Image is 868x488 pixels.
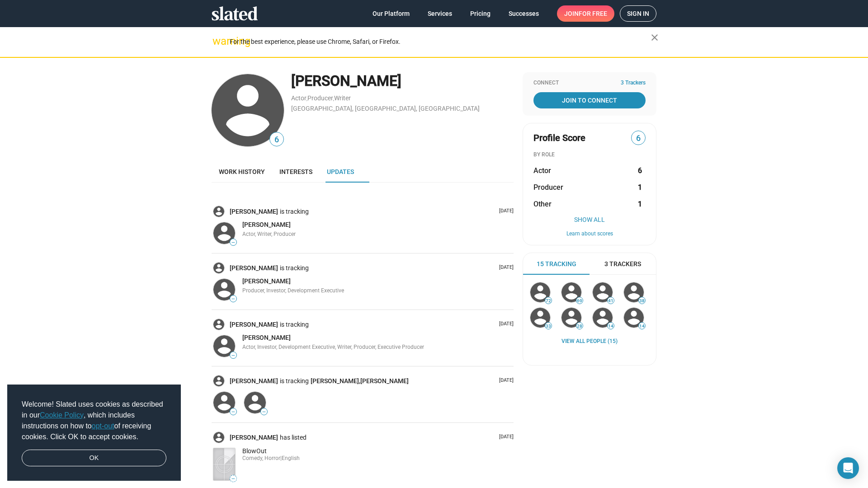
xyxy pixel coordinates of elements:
[242,447,267,455] span: BlowOut
[230,264,280,272] a: [PERSON_NAME]
[280,320,311,329] span: is tracking
[242,287,344,294] span: Producer, Investor, Development Executive
[373,5,410,22] span: Our Platform
[608,324,614,329] span: 14
[230,240,236,245] span: —
[280,377,311,385] span: is tracking
[280,207,311,216] span: is tracking
[639,298,645,304] span: 38
[212,36,223,47] mat-icon: warning
[40,411,84,419] a: Cookie Policy
[230,476,236,481] span: —
[638,183,642,192] strong: 1
[533,132,585,144] span: Profile Score
[501,5,546,22] a: Successes
[533,230,646,238] button: Learn about scores
[307,94,333,102] a: Producer
[311,377,360,385] span: [PERSON_NAME],
[576,298,583,304] span: 69
[495,264,514,271] p: [DATE]
[495,377,514,384] p: [DATE]
[242,334,291,341] span: [PERSON_NAME]
[545,298,552,304] span: 72
[272,161,320,183] a: Interests
[270,134,283,146] span: 6
[230,377,280,385] a: [PERSON_NAME]
[333,96,334,101] span: ,
[291,105,480,112] a: [GEOGRAPHIC_DATA], [GEOGRAPHIC_DATA], [GEOGRAPHIC_DATA]
[579,5,607,22] span: for free
[230,207,280,216] a: [PERSON_NAME]
[837,457,859,479] div: Open Intercom Messenger
[261,409,267,414] span: —
[639,324,645,329] span: 14
[242,344,424,350] span: Actor, Investor, Development Executive, Writer, Producer, Executive Producer
[420,5,459,22] a: Services
[608,298,614,304] span: 41
[242,277,291,286] a: [PERSON_NAME]
[230,433,280,442] a: [PERSON_NAME]
[533,151,646,159] div: BY ROLE
[219,168,265,175] span: Work history
[280,433,308,442] span: has listed
[621,80,646,87] span: 3 Trackers
[307,96,307,101] span: ,
[627,6,649,21] span: Sign in
[495,321,514,328] p: [DATE]
[230,36,651,48] div: For the best experience, please use Chrome, Safari, or Firefox.
[282,455,300,461] span: English
[334,94,351,102] a: Writer
[632,132,645,145] span: 6
[649,32,660,43] mat-icon: close
[242,221,291,229] a: [PERSON_NAME]
[242,277,291,285] span: [PERSON_NAME]
[365,5,417,22] a: Our Platform
[638,166,642,175] strong: 6
[535,92,644,108] span: Join To Connect
[280,264,311,272] span: is tracking
[230,320,280,329] a: [PERSON_NAME]
[279,168,312,175] span: Interests
[545,324,552,329] span: 33
[564,5,607,22] span: Join
[561,338,618,345] a: View all People (15)
[291,94,307,102] a: Actor
[242,231,296,237] span: Actor, Writer, Producer
[576,324,583,329] span: 28
[533,92,646,108] a: Join To Connect
[470,5,491,22] span: Pricing
[230,296,236,301] span: —
[638,199,642,209] strong: 1
[533,199,552,209] span: Other
[212,161,272,183] a: Work history
[604,260,641,268] span: 3 Trackers
[533,183,563,192] span: Producer
[509,5,539,22] span: Successes
[320,161,361,183] a: Updates
[230,353,236,358] span: —
[280,455,282,461] span: |
[495,434,514,441] p: [DATE]
[533,166,551,175] span: Actor
[360,377,409,385] a: [PERSON_NAME]
[230,409,236,414] span: —
[620,5,656,22] a: Sign in
[7,385,181,481] div: cookieconsent
[242,221,291,228] span: [PERSON_NAME]
[428,5,452,22] span: Services
[242,455,280,461] span: Comedy, Horror
[360,377,409,385] span: [PERSON_NAME]
[311,377,360,385] a: [PERSON_NAME],
[242,333,291,342] a: [PERSON_NAME]
[92,422,114,430] a: opt-out
[537,260,576,268] span: 15 Tracking
[22,450,166,467] a: dismiss cookie message
[533,80,646,87] div: Connect
[463,5,498,22] a: Pricing
[557,5,614,22] a: Joinfor free
[495,208,514,215] p: [DATE]
[291,71,514,91] div: [PERSON_NAME]
[22,399,166,442] span: Welcome! Slated uses cookies as described in our , which includes instructions on how to of recei...
[533,216,646,223] button: Show All
[327,168,354,175] span: Updates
